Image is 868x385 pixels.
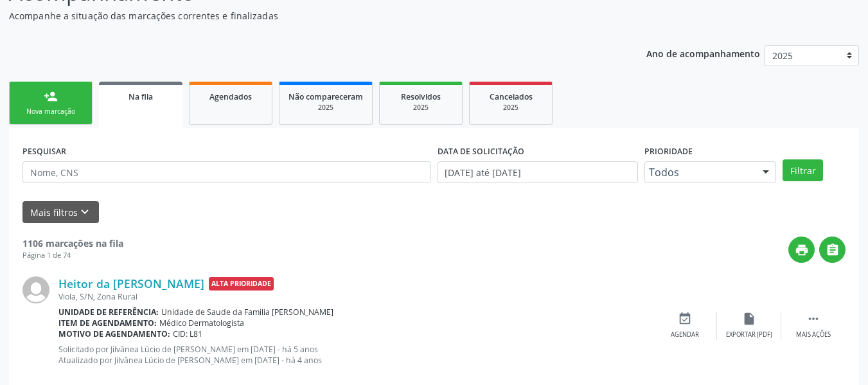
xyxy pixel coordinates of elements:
[742,312,756,326] i: insert_drive_file
[44,89,58,103] div: person_add
[209,277,274,291] span: Alta Prioridade
[22,141,66,161] label: PESQUISAR
[479,103,543,112] div: 2025
[22,161,431,183] input: Nome, CNS
[9,9,604,22] p: Acompanhe a situação das marcações correntes e finalizadas
[78,205,92,219] i: keyboard_arrow_down
[438,141,524,161] label: DATA DE SOLICITAÇÃO
[389,103,453,112] div: 2025
[209,91,252,102] span: Agendados
[173,328,202,339] span: CID: L81
[58,318,157,328] b: Item de agendamento:
[819,237,846,263] button: 
[128,91,153,102] span: Na fila
[401,91,441,102] span: Resolvidos
[490,91,533,102] span: Cancelados
[671,330,699,339] div: Agendar
[161,307,333,318] span: Unidade de Saude da Familia [PERSON_NAME]
[806,312,820,326] i: 
[438,161,639,183] input: Selecione um intervalo
[58,344,653,366] p: Solicitado por Jilvânea Lúcio de [PERSON_NAME] em [DATE] - há 5 anos Atualizado por Jilvânea Lúci...
[644,141,693,161] label: Prioridade
[22,276,49,303] img: img
[826,243,840,257] i: 
[288,91,363,102] span: Não compareceram
[795,243,809,257] i: print
[58,328,170,339] b: Motivo de agendamento:
[19,107,83,116] div: Nova marcação
[58,276,204,291] a: Heitor da [PERSON_NAME]
[58,307,159,318] b: Unidade de referência:
[646,45,760,61] p: Ano de acompanhamento
[58,291,653,302] div: Viola, S/N, Zona Rural
[796,330,831,339] div: Mais ações
[649,166,750,179] span: Todos
[22,201,99,224] button: Mais filtroskeyboard_arrow_down
[678,312,692,326] i: event_available
[726,330,772,339] div: Exportar (PDF)
[783,159,823,181] button: Filtrar
[159,318,244,328] span: Médico Dermatologista
[788,237,815,263] button: print
[22,237,123,249] strong: 1106 marcações na fila
[22,250,123,261] div: Página 1 de 74
[288,103,363,112] div: 2025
